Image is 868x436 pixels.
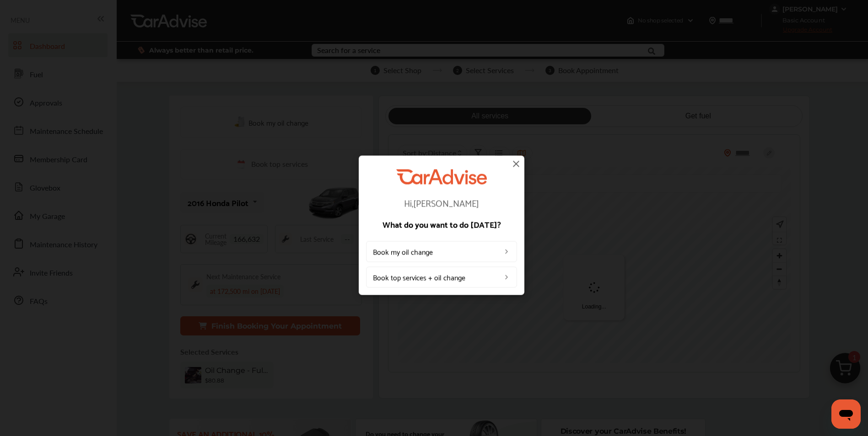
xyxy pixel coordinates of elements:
img: close-icon.a004319c.svg [511,158,522,169]
img: left_arrow_icon.0f472efe.svg [503,274,510,281]
p: What do you want to do [DATE]? [366,220,517,229]
img: CarAdvise Logo [396,169,487,184]
iframe: Button to launch messaging window [831,399,861,429]
a: Book top services + oil change [366,267,517,288]
p: Hi, [PERSON_NAME] [366,198,517,207]
img: left_arrow_icon.0f472efe.svg [503,248,510,255]
a: Book my oil change [366,241,517,262]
